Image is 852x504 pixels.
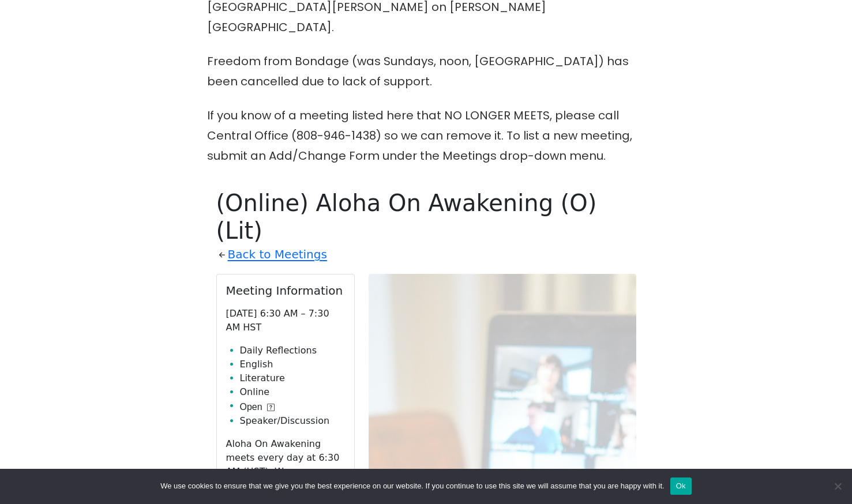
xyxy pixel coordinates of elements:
[216,189,636,245] h1: (Online) Aloha On Awakening (O)(Lit)
[240,344,345,358] li: Daily Reflections
[240,400,262,414] span: Open
[226,284,345,298] h2: Meeting Information
[240,414,345,428] li: Speaker/Discussion
[207,106,645,166] p: If you know of a meeting listed here that NO LONGER MEETS, please call Central Office (808-946-14...
[228,245,327,265] a: Back to Meetings
[240,358,345,371] li: English
[832,480,843,492] span: No
[240,371,345,385] li: Literature
[240,385,345,399] li: Online
[226,307,345,334] p: [DATE] 6:30 AM – 7:30 AM HST
[670,477,692,495] button: Ok
[160,480,664,492] span: We use cookies to ensure that we give you the best experience on our website. If you continue to ...
[240,400,275,414] button: Open
[207,51,645,92] p: Freedom from Bondage (was Sundays, noon, [GEOGRAPHIC_DATA]) has been cancelled due to lack of sup...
